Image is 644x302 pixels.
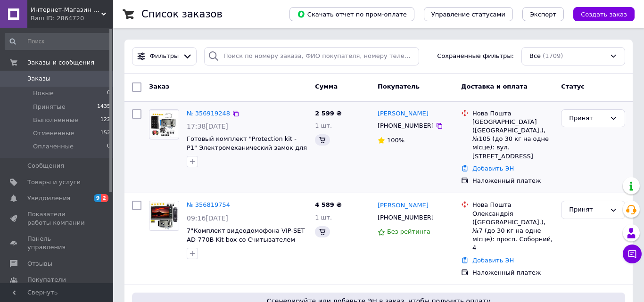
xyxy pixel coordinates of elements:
[187,227,305,261] a: 7"Комплект видеодомофона VIP-SET AD-770B Kit box со Cчитывателем RFID Брелков + Электромеханическ...
[31,14,113,23] div: Ваш ID: 2864720
[543,52,563,59] span: (1709)
[107,142,110,151] span: 0
[472,118,553,161] div: [GEOGRAPHIC_DATA] ([GEOGRAPHIC_DATA].), №105 (до 30 кг на одне місце): вул. [STREET_ADDRESS]
[623,245,642,263] button: Чат с покупателем
[27,260,52,268] span: Отзывы
[149,201,179,231] a: Фото товару
[149,109,179,139] a: Фото товару
[100,129,110,138] span: 152
[378,109,429,118] a: [PERSON_NAME]
[315,110,341,117] span: 2 599 ₴
[5,33,111,50] input: Поиск
[376,120,436,132] div: [PHONE_NUMBER]
[569,114,606,123] div: Принят
[33,116,78,124] span: Выполненные
[33,129,74,138] span: Отмененные
[424,7,513,21] button: Управление статусами
[297,10,407,18] span: Скачать отчет по пром-оплате
[573,7,635,21] button: Создать заказ
[530,11,556,18] span: Экспорт
[315,214,332,221] span: 1 шт.
[437,52,514,61] span: Сохраненные фильтры:
[27,58,94,67] span: Заказы и сообщения
[472,269,553,277] div: Наложенный платеж
[472,257,514,264] a: Добавить ЭН
[315,201,341,208] span: 4 589 ₴
[387,228,430,235] span: Без рейтинга
[150,52,179,61] span: Фильтры
[27,210,87,227] span: Показатели работы компании
[315,83,338,90] span: Сумма
[33,142,74,151] span: Оплаченные
[149,111,179,137] img: Фото товару
[187,122,228,130] span: 17:38[DATE]
[27,235,87,252] span: Панель управления
[431,11,505,18] span: Управление статусами
[187,135,307,160] a: Готовый комплект "Protection kit - P1" Электромеханический замок для самостоятельной установки!
[376,212,436,224] div: [PHONE_NUMBER]
[461,83,528,90] span: Доставка и оплата
[100,116,110,124] span: 122
[522,7,564,21] button: Экспорт
[561,83,585,90] span: Статус
[97,103,110,111] span: 1435
[472,165,514,172] a: Добавить ЭН
[187,214,228,222] span: 09:16[DATE]
[33,103,66,111] span: Принятые
[387,137,405,144] span: 100%
[141,8,223,20] h1: Список заказов
[107,89,110,98] span: 0
[187,110,230,117] a: № 356919248
[149,83,169,90] span: Заказ
[27,74,50,83] span: Заказы
[94,194,101,202] span: 9
[27,194,70,203] span: Уведомления
[101,194,108,202] span: 2
[27,162,64,170] span: Сообщения
[564,10,635,17] a: Создать заказ
[472,177,553,185] div: Наложенный платеж
[31,6,101,14] span: Интернет-Магазин Безопасности
[149,202,179,229] img: Фото товару
[529,52,541,61] span: Все
[27,276,66,284] span: Покупатели
[315,122,332,129] span: 1 шт.
[569,205,606,215] div: Принят
[378,201,429,210] a: [PERSON_NAME]
[33,89,54,98] span: Новые
[378,83,420,90] span: Покупатель
[581,11,627,18] span: Создать заказ
[472,109,553,118] div: Нова Пошта
[289,7,414,21] button: Скачать отчет по пром-оплате
[472,201,553,209] div: Нова Пошта
[472,210,553,253] div: Олександрія ([GEOGRAPHIC_DATA].), №7 (до 30 кг на одне місце): просп. Соборний, 4
[187,201,230,208] a: № 356819754
[204,47,419,65] input: Поиск по номеру заказа, ФИО покупателя, номеру телефона, Email, номеру накладной
[27,178,81,187] span: Товары и услуги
